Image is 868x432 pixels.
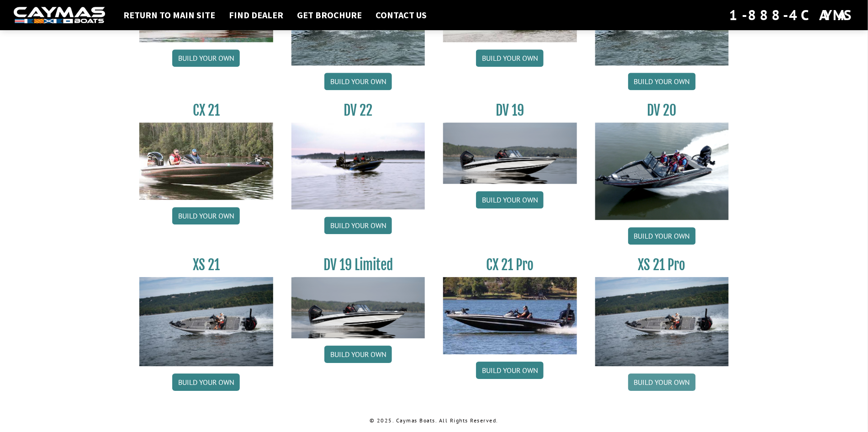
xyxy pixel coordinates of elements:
[443,277,577,354] img: CX-21Pro_thumbnail.jpg
[443,102,577,119] h3: DV 19
[139,256,273,273] h3: XS 21
[324,217,392,234] a: Build your own
[224,9,288,21] a: Find Dealer
[139,277,273,366] img: XS_21_thumbnail.jpg
[595,102,729,119] h3: DV 20
[291,256,425,273] h3: DV 19 Limited
[476,49,544,67] a: Build your own
[14,7,105,24] img: white-logo-c9c8dbefe5ff5ceceb0f0178aa75bf4bb51f6bca0971e226c86eb53dfe498488.png
[291,102,425,119] h3: DV 22
[628,73,696,90] a: Build your own
[443,123,577,184] img: dv-19-ban_from_website_for_caymas_connect.png
[324,346,392,363] a: Build your own
[292,9,366,21] a: Get Brochure
[628,373,696,391] a: Build your own
[476,362,544,379] a: Build your own
[595,123,729,220] img: DV_20_from_website_for_caymas_connect.png
[595,277,729,366] img: XS_21_thumbnail.jpg
[628,227,696,245] a: Build your own
[324,73,392,90] a: Build your own
[291,277,425,338] img: dv-19-ban_from_website_for_caymas_connect.png
[729,5,854,25] div: 1-888-4CAYMAS
[139,102,273,119] h3: CX 21
[139,123,273,199] img: CX21_thumb.jpg
[595,256,729,273] h3: XS 21 Pro
[371,9,431,21] a: Contact Us
[172,207,240,224] a: Build your own
[172,49,240,67] a: Build your own
[443,256,577,273] h3: CX 21 Pro
[291,123,425,209] img: DV22_original_motor_cropped_for_caymas_connect.jpg
[476,191,544,208] a: Build your own
[172,373,240,391] a: Build your own
[119,9,220,21] a: Return to main site
[139,416,729,425] p: © 2025. Caymas Boats. All Rights Reserved.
